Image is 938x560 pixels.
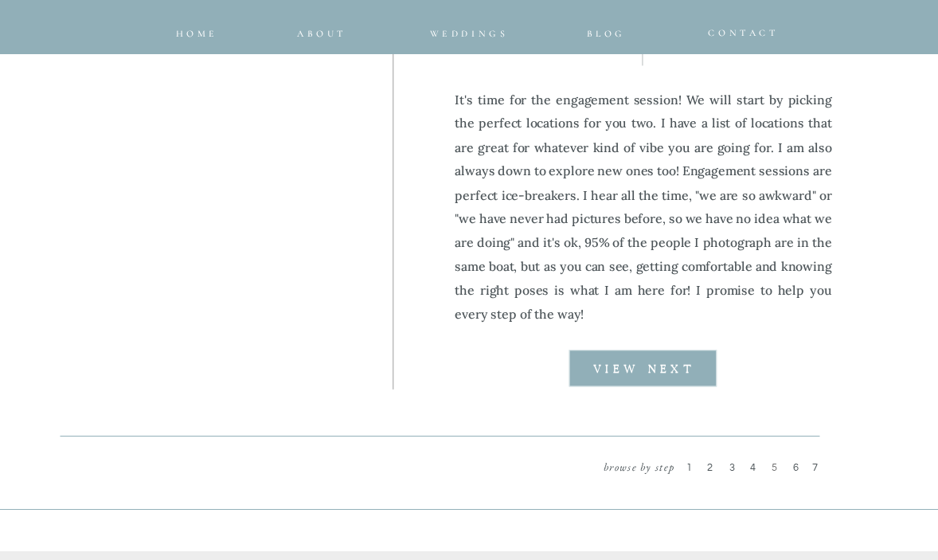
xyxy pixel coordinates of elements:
span: Blog [587,28,626,39]
span: 3 [729,463,739,474]
span: 2 [707,463,717,474]
a: home [174,25,220,34]
a: about [297,25,342,34]
a: 2 [707,461,725,481]
span: 1 [686,463,696,474]
a: Weddings [417,25,521,35]
span: Weddings [430,28,509,39]
span: CONTACT [708,27,779,38]
a: 6 [793,461,811,481]
b: VIEW NEXT [593,364,695,375]
span: 5 [772,463,781,474]
a: 7 [812,461,830,481]
a: VIEW NEXT [570,362,719,375]
a: 5 [772,461,789,481]
a: 1 [686,461,704,481]
a: CONTACT [708,24,764,34]
p: It's time for the engagement session! We will start by picking the perfect locations for you two.... [455,88,831,335]
a: 4 [750,461,764,481]
p: browse by step [560,457,674,475]
span: home [176,28,218,39]
a: 3 [729,461,741,481]
a: Blog [575,25,639,34]
span: 4 [750,463,760,474]
span: 6 [793,463,803,474]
